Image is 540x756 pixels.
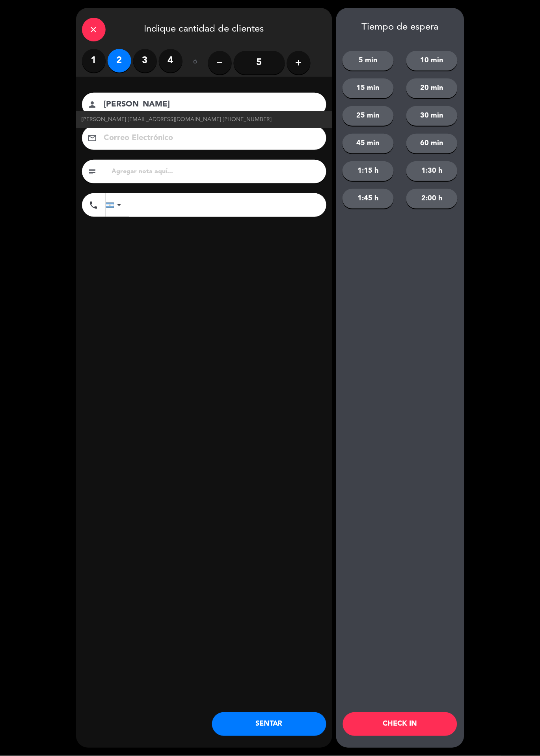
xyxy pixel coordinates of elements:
label: 2 [108,49,131,73]
span: [PERSON_NAME] [EMAIL_ADDRESS][DOMAIN_NAME] [PHONE_NUMBER] [82,115,272,124]
button: 1:30 h [406,161,458,181]
button: 45 min [343,134,394,153]
label: 3 [133,49,157,73]
input: Nombre del cliente [103,98,316,112]
div: Argentina: +54 [106,194,124,217]
button: SENTAR [212,713,326,736]
i: add [294,58,304,67]
input: Correo Electrónico [103,131,316,145]
i: subject [88,167,97,176]
button: 2:00 h [406,189,458,209]
label: 1 [82,49,106,73]
div: ó [182,49,208,77]
div: Tiempo de espera [336,22,464,33]
i: close [89,25,99,34]
button: 20 min [406,78,458,98]
button: remove [208,51,232,75]
i: person [88,100,97,109]
button: 5 min [343,51,394,71]
div: Indique cantidad de clientes [76,8,332,49]
i: phone [89,200,99,210]
button: 25 min [343,106,394,126]
button: 60 min [406,134,458,153]
label: 4 [159,49,182,73]
button: CHECK IN [343,713,457,736]
button: 1:45 h [343,189,394,209]
button: 15 min [343,78,394,98]
button: 30 min [406,106,458,126]
i: email [88,133,97,143]
button: add [287,51,311,75]
button: 1:15 h [343,161,394,181]
button: 10 min [406,51,458,71]
input: Agregar nota aquí... [111,166,320,177]
i: remove [215,58,225,67]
